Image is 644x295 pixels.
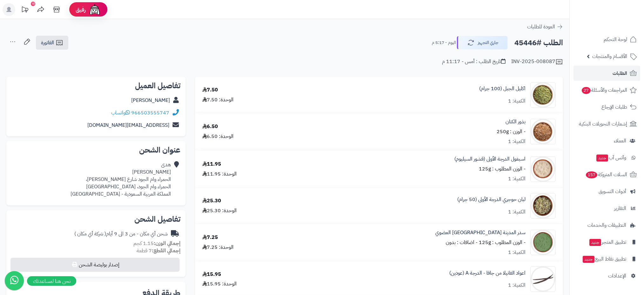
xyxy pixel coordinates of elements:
[457,36,508,49] button: جاري التجهيز
[442,58,505,65] div: تاريخ الطلب : أمس - 11:17 م
[581,86,627,95] span: المراجعات والأسئلة
[137,247,180,255] small: 7 قطعة
[573,184,640,199] a: أدوات التسويق
[88,3,101,16] img: ai-face.png
[573,32,640,47] a: لوحة التحكم
[11,215,180,223] h2: تفاصيل الشحن
[589,239,601,246] span: جديد
[508,175,525,183] div: الكمية: 1
[202,161,221,168] div: 11.95
[17,3,33,18] a: تحديثات المنصة
[531,193,555,219] img: 1677341865-Frankincense,%20Hojari,%20Grade%20A-90x90.jpg
[432,40,456,46] small: اليوم - 5:17 م
[596,155,608,162] span: جديد
[508,97,525,105] div: الكمية: 1
[76,6,86,13] span: رفيق
[601,103,627,112] span: طلبات الإرجاع
[508,249,525,256] div: الكمية: 1
[511,58,563,66] div: INV-2025-008087
[514,36,563,49] h2: الطلب #45446
[527,23,563,31] a: العودة للطلبات
[449,270,525,277] a: اعواد الفانيلا من جافا - الدرجة A (عودين)
[587,221,626,230] span: التطبيقات والخدمات
[582,255,626,263] span: تطبيق نقاط البيع
[202,96,234,104] div: الوحدة: 7.50
[508,208,525,216] div: الكمية: 1
[31,2,35,6] div: 10
[586,171,597,178] span: 157
[457,196,525,203] a: لبان حوجري الدرجة الأولى (50 جرام)
[202,234,218,241] div: 7.25
[583,256,594,263] span: جديد
[87,121,169,129] a: [EMAIL_ADDRESS][DOMAIN_NAME]
[573,268,640,284] a: الإعدادات
[573,150,640,165] a: وآتس آبجديد
[202,244,234,251] div: الوحدة: 7.25
[479,165,525,173] small: - الوزن المطلوب : 125g
[573,83,640,98] a: المراجعات والأسئلة27
[601,17,638,31] img: logo-2.png
[531,82,555,108] img: %20%D8%A7%D9%84%D8%AC%D8%A8%D9%84-90x90.jpg
[479,239,525,246] small: - الوزن المطلوب : 125g
[573,133,640,148] a: العملاء
[202,271,221,278] div: 15.95
[531,266,555,292] img: 1692953753-Java%20Vanilla-90x90.jpg
[435,229,525,236] a: سدر المدينة [GEOGRAPHIC_DATA] العضوي
[531,230,555,255] img: 1690052262-Seder%20Leaves%20Powder%20Organic-90x90.jpg
[608,271,626,280] span: الإعدادات
[202,170,237,178] div: الوحدة: 11.95
[111,109,130,117] a: واتساب
[479,85,525,92] a: اكليل الجبل (100 جرام)
[154,240,180,247] strong: إجمالي الوزن:
[573,99,640,115] a: طلبات الإرجاع
[454,155,525,163] a: اسبغول الدرجة الأولى (قشور السيليوم)
[202,123,218,130] div: 6.50
[614,204,626,213] span: التقارير
[579,119,627,128] span: إشعارات التحويلات البنكية
[592,52,627,61] span: الأقسام والمنتجات
[202,280,237,288] div: الوحدة: 15.95
[36,36,68,50] a: الفاتورة
[446,239,478,246] small: - اضافات : بدون
[202,207,237,214] div: الوحدة: 25.30
[573,218,640,233] a: التطبيقات والخدمات
[71,161,171,198] div: هدى [PERSON_NAME] الحمراء وام الجود شارع [PERSON_NAME]، الحمراء وام الجود، [GEOGRAPHIC_DATA] المم...
[573,167,640,182] a: السلات المتروكة157
[596,153,626,162] span: وآتس آب
[589,238,626,247] span: تطبيق المتجر
[573,66,640,81] a: الطلبات
[527,23,555,31] span: العودة للطلبات
[133,240,180,247] small: 1.15 كجم
[573,251,640,267] a: تطبيق نقاط البيعجديد
[604,35,627,44] span: لوحة التحكم
[573,201,640,216] a: التقارير
[585,170,627,179] span: السلات المتروكة
[508,138,525,145] div: الكمية: 1
[582,87,591,94] span: 27
[11,82,180,90] h2: تفاصيل العميل
[573,234,640,250] a: تطبيق المتجرجديد
[202,197,221,205] div: 25.30
[531,119,555,144] img: 1628249871-Flax%20Seeds-90x90.jpg
[74,230,168,238] div: شحن أي مكان - من 3 الى 9 أيام
[152,247,180,255] strong: إجمالي القطع:
[573,116,640,132] a: إشعارات التحويلات البنكية
[202,133,234,140] div: الوحدة: 6.50
[497,128,525,135] small: - الوزن : 250g
[614,136,626,145] span: العملاء
[11,146,180,154] h2: عنوان الشحن
[202,86,218,94] div: 7.50
[505,118,525,126] a: بذور الكتان
[10,258,180,272] button: إصدار بوليصة الشحن
[131,109,169,117] a: 966503555747
[613,69,627,78] span: الطلبات
[531,156,555,182] img: 1645466661-Psyllium%20Husks-90x90.jpg
[599,187,626,196] span: أدوات التسويق
[508,282,525,289] div: الكمية: 1
[131,97,170,104] a: [PERSON_NAME]
[41,39,54,47] span: الفاتورة
[74,230,106,238] span: ( شركة أي مكان )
